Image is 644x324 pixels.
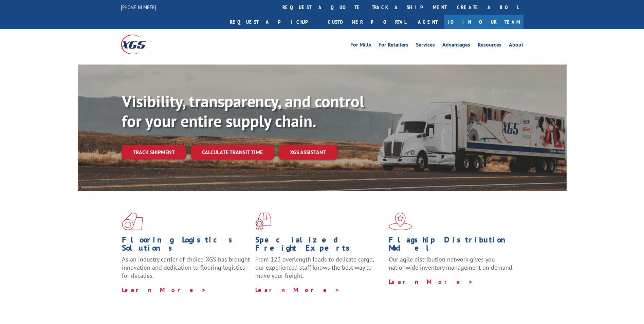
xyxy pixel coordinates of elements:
a: For Retailers [379,42,408,50]
a: Learn More > [255,286,340,294]
a: Resources [478,42,501,50]
a: XGS ASSISTANT [279,145,337,160]
a: Learn More > [389,278,473,286]
a: Customer Portal [323,15,411,29]
img: xgs-icon-total-supply-chain-intelligence-red [122,213,143,230]
h1: Specialized Freight Experts [255,236,384,255]
a: Agent [411,15,444,29]
a: Track shipment [122,145,186,159]
img: xgs-icon-flagship-distribution-model-red [389,213,412,230]
a: Calculate transit time [191,145,274,160]
h1: Flooring Logistics Solutions [122,236,250,255]
a: For Mills [350,42,371,50]
a: Request a pickup [225,15,323,29]
span: Our agile distribution network gives you nationwide inventory management on demand. [389,255,514,271]
p: From 123 overlength loads to delicate cargo, our experienced staff knows the best way to move you... [255,255,384,286]
span: As an industry carrier of choice, XGS has brought innovation and dedication to flooring logistics... [122,255,250,280]
a: Join Our Team [444,15,523,29]
b: Visibility, transparency, and control for your entire supply chain. [122,91,364,131]
a: Advantages [442,42,470,50]
img: xgs-icon-focused-on-flooring-red [255,213,271,230]
a: Learn More > [122,286,206,294]
a: Services [416,42,435,50]
a: [PHONE_NUMBER] [121,4,156,11]
a: About [509,42,523,50]
h1: Flagship Distribution Model [389,236,517,255]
